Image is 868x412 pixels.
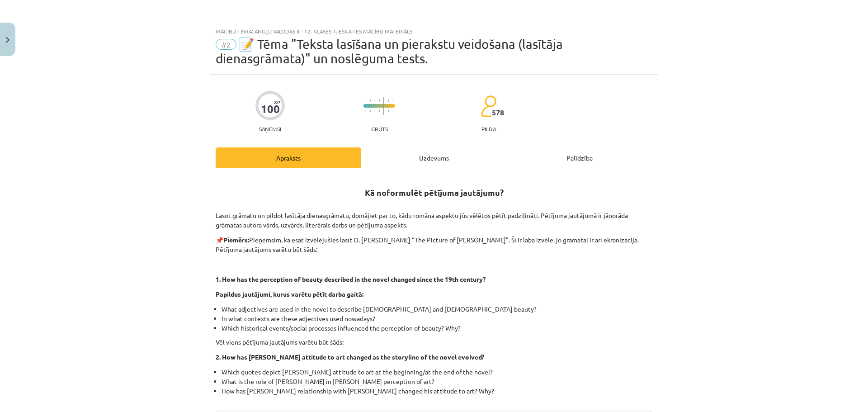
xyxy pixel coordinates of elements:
[379,99,380,102] img: icon-short-line-57e1e144782c952c97e751825c79c345078a6d821885a25fce030b3d8c18986b.svg
[216,235,652,254] p: 📌 Pieņemsim, ka esat izvēlējušies lasīt O. [PERSON_NAME] “The Picture of [PERSON_NAME]”. Šī ir la...
[216,201,652,230] p: Lasot grāmatu un pildot lasītāja dienasgrāmatu, domājiet par to, kādu romāna aspektu jūs vēlētos ...
[371,126,388,132] p: Grūts
[392,99,393,102] img: icon-short-line-57e1e144782c952c97e751825c79c345078a6d821885a25fce030b3d8c18986b.svg
[222,314,652,323] li: In what contexts are these adjectives used nowadays?
[481,126,496,132] p: pilda
[216,37,563,66] span: 📝 Tēma "Teksta lasīšana un pierakstu veidošana (lasītāja dienasgrāmata)" un noslēguma tests.
[388,99,389,102] img: icon-short-line-57e1e144782c952c97e751825c79c345078a6d821885a25fce030b3d8c18986b.svg
[216,290,363,298] strong: Papildus jautājumi, kurus varētu pētīt darba gaitā:
[370,99,371,102] img: icon-short-line-57e1e144782c952c97e751825c79c345078a6d821885a25fce030b3d8c18986b.svg
[216,337,652,347] p: Vēl viens pētījuma jautājums varētu būt šāds:
[365,187,504,198] strong: Kā noformulēt pētījuma jautājumu?
[223,236,249,244] strong: Piemērs:
[388,110,389,112] img: icon-short-line-57e1e144782c952c97e751825c79c345078a6d821885a25fce030b3d8c18986b.svg
[392,110,393,112] img: icon-short-line-57e1e144782c952c97e751825c79c345078a6d821885a25fce030b3d8c18986b.svg
[492,109,504,117] span: 578
[261,103,280,115] div: 100
[361,147,507,168] div: Uzdevums
[374,99,375,102] img: icon-short-line-57e1e144782c952c97e751825c79c345078a6d821885a25fce030b3d8c18986b.svg
[222,377,652,386] li: What is the role of [PERSON_NAME] in [PERSON_NAME] perception of art?
[365,110,366,112] img: icon-short-line-57e1e144782c952c97e751825c79c345078a6d821885a25fce030b3d8c18986b.svg
[379,110,380,112] img: icon-short-line-57e1e144782c952c97e751825c79c345078a6d821885a25fce030b3d8c18986b.svg
[383,97,384,115] img: icon-long-line-d9ea69661e0d244f92f715978eff75569469978d946b2353a9bb055b3ed8787d.svg
[374,110,375,112] img: icon-short-line-57e1e144782c952c97e751825c79c345078a6d821885a25fce030b3d8c18986b.svg
[6,37,9,43] img: icon-close-lesson-0947bae3869378f0d4975bcd49f059093ad1ed9edebbc8119c70593378902aed.svg
[274,99,280,104] span: XP
[481,95,496,118] img: students-c634bb4e5e11cddfef0936a35e636f08e4e9abd3cc4e673bd6f9a4125e45ecb1.svg
[222,367,652,377] li: Which quotes depict [PERSON_NAME] attitude to art at the beginning/at the end of the novel?
[507,147,652,168] div: Palīdzība
[370,110,371,112] img: icon-short-line-57e1e144782c952c97e751825c79c345078a6d821885a25fce030b3d8c18986b.svg
[222,323,652,333] li: Which historical events/social processes influenced the perception of beauty? Why?
[216,147,361,168] div: Apraksts
[365,99,366,102] img: icon-short-line-57e1e144782c952c97e751825c79c345078a6d821885a25fce030b3d8c18986b.svg
[216,353,484,361] strong: 2. How has [PERSON_NAME] attitude to art changed as the storyline of the novel evolved?
[222,386,652,405] li: How has [PERSON_NAME] relationship with [PERSON_NAME] changed his attitude to art? Why?
[216,39,236,50] span: #2
[222,304,652,314] li: What adjectives are used in the novel to describe [DEMOGRAPHIC_DATA] and [DEMOGRAPHIC_DATA] beauty?
[216,28,652,34] div: Mācību tēma: Angļu valodas ii - 12. klases 1.ieskaites mācību materiāls
[216,275,486,283] strong: 1. How has the perception of beauty described in the novel changed since the 19th century?
[255,126,285,132] p: Saņemsi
